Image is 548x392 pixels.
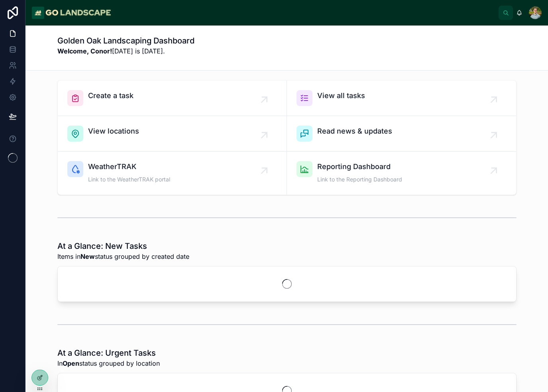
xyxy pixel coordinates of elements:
span: Items in status grouped by created date [57,252,189,261]
strong: Welcome, Conor! [57,47,112,55]
h1: Golden Oak Landscaping Dashboard [57,35,194,46]
h1: At a Glance: New Tasks [57,240,189,252]
span: View locations [88,126,139,137]
p: [DATE] is [DATE]. [57,46,194,56]
span: Reporting Dashboard [317,161,402,172]
img: App logo [32,6,111,19]
a: View all tasks [287,81,516,116]
span: Read news & updates [317,126,392,137]
a: View locations [58,116,287,152]
a: Create a task [58,81,287,116]
div: scrollable content [118,11,499,14]
strong: New [81,252,95,260]
span: Link to the WeatherTRAK portal [88,175,170,183]
a: Reporting DashboardLink to the Reporting Dashboard [287,152,516,195]
span: View all tasks [317,90,365,101]
span: Create a task [88,90,134,101]
span: Link to the Reporting Dashboard [317,175,402,183]
a: WeatherTRAKLink to the WeatherTRAK portal [58,152,287,195]
span: WeatherTRAK [88,161,170,172]
a: Read news & updates [287,116,516,152]
strong: Open [63,359,79,367]
span: In status grouped by location [57,359,160,368]
h1: At a Glance: Urgent Tasks [57,347,160,359]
